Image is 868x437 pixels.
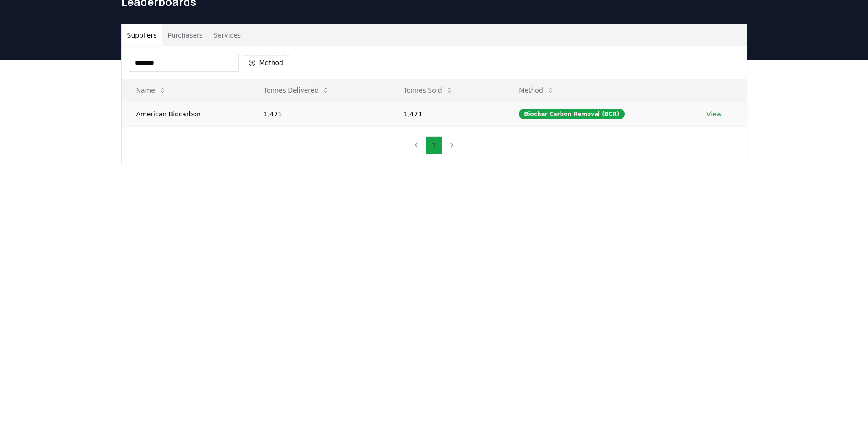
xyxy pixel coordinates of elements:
[706,109,722,119] a: View
[426,136,442,154] button: 1
[396,81,460,99] button: Tonnes Sold
[389,101,504,126] td: 1,471
[129,81,173,99] button: Name
[162,24,208,46] button: Purchasers
[122,101,249,126] td: American Biocarbon
[512,81,561,99] button: Method
[122,24,162,46] button: Suppliers
[249,101,389,126] td: 1,471
[256,81,337,99] button: Tonnes Delivered
[519,109,624,119] div: Biochar Carbon Removal (BCR)
[243,55,290,70] button: Method
[208,24,246,46] button: Services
